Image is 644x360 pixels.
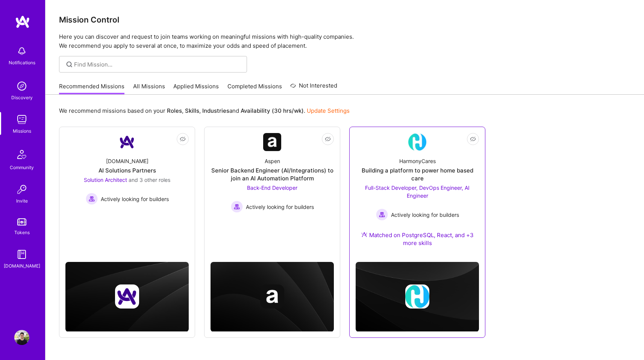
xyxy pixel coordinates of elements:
img: teamwork [14,112,29,127]
a: Completed Missions [227,82,282,95]
b: Skills [185,107,199,114]
div: Invite [16,197,28,205]
img: cover [356,262,479,331]
div: [DOMAIN_NAME] [4,262,40,270]
b: Industries [202,107,229,114]
a: Not Interested [290,81,337,95]
img: Company logo [260,284,284,309]
img: guide book [14,247,29,262]
img: Company Logo [408,133,426,151]
span: Actively looking for builders [391,211,459,219]
span: and 3 other roles [129,177,170,183]
i: icon EyeClosed [470,136,476,142]
a: Company Logo[DOMAIN_NAME]AI Solutions PartnersSolution Architect and 3 other rolesActively lookin... [65,133,189,229]
img: Ateam Purple Icon [361,231,367,237]
div: Notifications [9,59,35,67]
input: Find Mission... [74,61,241,68]
p: We recommend missions based on your , , and . [59,107,350,115]
img: Company Logo [118,133,136,151]
img: Company logo [115,284,139,309]
b: Roles [167,107,182,114]
img: Community [13,145,31,163]
img: Company Logo [263,133,281,151]
i: icon EyeClosed [325,136,331,142]
img: cover [65,262,189,331]
div: Matched on PostgreSQL, React, and +3 more skills [356,231,479,247]
div: Tokens [14,228,30,236]
a: User Avatar [12,330,31,345]
img: cover [211,262,334,331]
div: Senior Backend Engineer (AI/Integrations) to join an AI Automation Platform [211,166,334,182]
div: AI Solutions Partners [98,166,156,174]
p: Here you can discover and request to join teams working on meaningful missions with high-quality ... [59,32,630,50]
img: bell [14,44,29,59]
img: Actively looking for builders [86,193,98,205]
div: Discovery [11,94,33,101]
img: Invite [14,182,29,197]
img: tokens [17,218,26,225]
b: Availability (30 hrs/wk) [241,107,304,114]
img: Company logo [405,284,429,309]
a: All Missions [133,82,165,95]
div: Aspen [265,157,280,165]
span: Actively looking for builders [101,195,169,203]
a: Applied Missions [173,82,219,95]
div: Missions [13,127,31,135]
div: Building a platform to power home based care [356,166,479,182]
img: Actively looking for builders [231,201,243,213]
span: Actively looking for builders [246,203,314,211]
span: Solution Architect [84,177,127,183]
i: icon SearchGrey [65,60,74,69]
img: logo [15,15,30,29]
a: Company LogoAspenSenior Backend Engineer (AI/Integrations) to join an AI Automation PlatformBack-... [211,133,334,229]
div: HarmonyCares [399,157,436,165]
img: Actively looking for builders [376,209,388,221]
span: Back-End Developer [247,185,297,191]
div: Community [10,163,34,171]
div: [DOMAIN_NAME] [106,157,148,165]
a: Update Settings [307,107,350,114]
i: icon EyeClosed [180,136,186,142]
span: Full-Stack Developer, DevOps Engineer, AI Engineer [365,185,470,199]
img: discovery [14,79,29,94]
img: User Avatar [14,330,29,345]
h3: Mission Control [59,15,630,24]
a: Recommended Missions [59,82,124,95]
a: Company LogoHarmonyCaresBuilding a platform to power home based careFull-Stack Developer, DevOps ... [356,133,479,256]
